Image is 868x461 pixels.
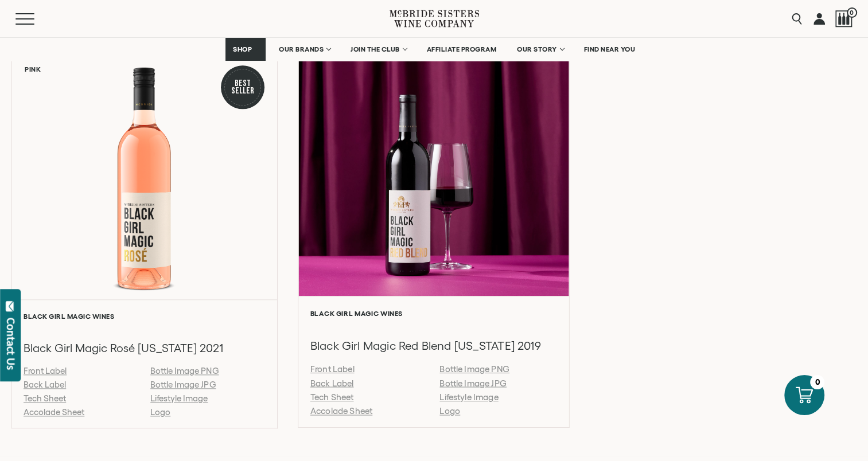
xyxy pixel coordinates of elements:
[440,364,510,373] a: Bottle Image PNG
[310,392,354,401] a: Tech Sheet
[25,65,41,73] h6: Pink
[24,341,266,355] h3: Black Girl Magic Rosé [US_STATE] 2021
[5,318,17,370] div: Contact Us
[310,406,372,416] a: Accolade Sheet
[24,312,266,320] h6: Black Girl Magic Wines
[310,378,354,388] a: Back Label
[279,45,324,53] span: OUR BRANDS
[24,393,66,403] a: Tech Sheet
[577,38,643,61] a: FIND NEAR YOU
[225,38,266,61] a: SHOP
[24,366,67,376] a: Front Label
[24,380,66,389] a: Back Label
[24,407,84,417] a: Accolade Sheet
[310,309,558,317] h6: Black Girl Magic Wines
[584,45,636,53] span: FIND NEAR YOU
[351,45,400,53] span: JOIN THE CLUB
[150,366,219,376] a: Bottle Image PNG
[440,378,507,388] a: Bottle Image JPG
[310,338,558,354] h3: Black Girl Magic Red Blend [US_STATE] 2019
[150,380,216,389] a: Bottle Image JPG
[15,13,57,25] button: Mobile Menu Trigger
[509,38,571,61] a: OUR STORY
[847,7,857,18] span: 0
[427,45,497,53] span: AFFILIATE PROGRAM
[233,45,252,53] span: SHOP
[517,45,557,53] span: OUR STORY
[310,364,355,373] a: Front Label
[440,392,499,401] a: Lifestyle Image
[440,406,461,416] a: Logo
[810,375,824,389] div: 0
[150,393,208,403] a: Lifestyle Image
[150,407,170,417] a: Logo
[419,38,504,61] a: AFFILIATE PROGRAM
[343,38,414,61] a: JOIN THE CLUB
[271,38,337,61] a: OUR BRANDS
